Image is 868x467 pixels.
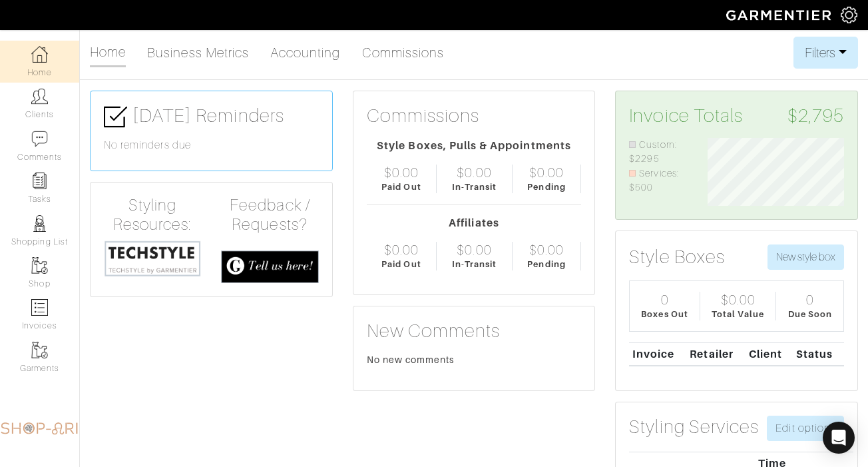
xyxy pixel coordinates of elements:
[641,308,688,320] div: Boxes Out
[629,138,688,167] li: Custom: $2295
[31,215,48,232] img: stylists-icon-eb353228a002819b7ec25b43dbf5f0378dd9e0616d9560372ff212230b889e62.png
[629,246,725,268] h3: Style Boxes
[104,105,319,129] h3: [DATE] Reminders
[661,292,669,308] div: 0
[721,292,756,308] div: $0.00
[367,138,582,154] div: Style Boxes, Pulls & Appointments
[31,299,48,316] img: orders-icon-0abe47150d42831381b5fb84f609e132dff9fe21cb692f30cb5eec754e2cba89.png
[31,342,48,358] img: garments-icon-b7da505a4dc4fd61783c78ac3ca0ef83fa9d6f193b1c9dc38574b1d14d53ca28.png
[104,240,201,277] img: techstyle-93310999766a10050dc78ceb7f971a75838126fd19372ce40ba20cdf6a89b94b.png
[767,244,844,270] button: New style box
[687,342,746,366] th: Retailer
[381,181,421,193] div: Paid Out
[457,242,491,258] div: $0.00
[270,39,341,66] a: Accounting
[452,181,497,193] div: In-Transit
[31,46,48,63] img: dashboard-icon-dbcd8f5a0b271acd01030246c82b418ddd0df26cd7fceb0bd07c9910d44c42f6.png
[90,39,126,67] a: Home
[384,242,419,258] div: $0.00
[384,165,419,181] div: $0.00
[31,173,48,189] img: reminder-icon-8004d30b9f0a5d33ae49ab947aed9ed385cf756f9e5892f1edd6e32f2345188e.png
[823,422,855,454] div: Open Intercom Messenger
[841,7,857,23] img: gear-icon-white-bd11855cb880d31180b6d7d6211b90ccbf57a29d726f0c71d8c61bd08dd39cc2.png
[720,3,841,27] img: garmentier-logo-header-white-b43fb05a5012e4ada735d5af1a66efaba907eab6374d6393d1fbf88cb4ef424d.png
[147,39,249,66] a: Business Metrics
[529,242,564,258] div: $0.00
[221,196,318,234] h4: Feedback / Requests?
[527,181,565,193] div: Pending
[629,342,686,366] th: Invoice
[712,308,765,320] div: Total Value
[367,105,480,127] h3: Commissions
[362,39,445,66] a: Commissions
[31,131,48,147] img: comment-icon-a0a6a9ef722e966f86d9cbdc48e553b5cf19dbc54f86b18d962a5391bc8f6eb6.png
[221,250,318,283] img: feedback_requests-3821251ac2bd56c73c230f3229a5b25d6eb027adea667894f41107c140538ee0.png
[767,416,844,441] a: Edit options
[793,37,858,69] button: Filters
[31,88,48,105] img: clients-icon-6bae9207a08558b7cb47a8932f037763ab4055f8c8b6bfacd5dc20c3e0201464.png
[367,353,582,366] div: No new comments
[529,165,564,181] div: $0.00
[31,257,48,274] img: garments-icon-b7da505a4dc4fd61783c78ac3ca0ef83fa9d6f193b1c9dc38574b1d14d53ca28.png
[104,139,319,152] h6: No reminders due
[104,105,127,129] img: check-box-icon-36a4915ff3ba2bd8f6e4f29bc755bb66becd62c870f447fc0dd1365fcfddab58.png
[746,342,793,366] th: Client
[629,416,759,438] h3: Styling Services
[452,258,497,270] div: In-Transit
[104,196,201,234] h4: Styling Resources:
[629,105,844,127] h3: Invoice Totals
[788,308,832,320] div: Due Soon
[629,167,688,195] li: Services: $500
[787,105,844,127] span: $2,795
[367,320,582,342] h3: New Comments
[527,258,565,270] div: Pending
[381,258,421,270] div: Paid Out
[367,215,582,231] div: Affiliates
[806,292,814,308] div: 0
[457,165,491,181] div: $0.00
[793,342,844,366] th: Status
